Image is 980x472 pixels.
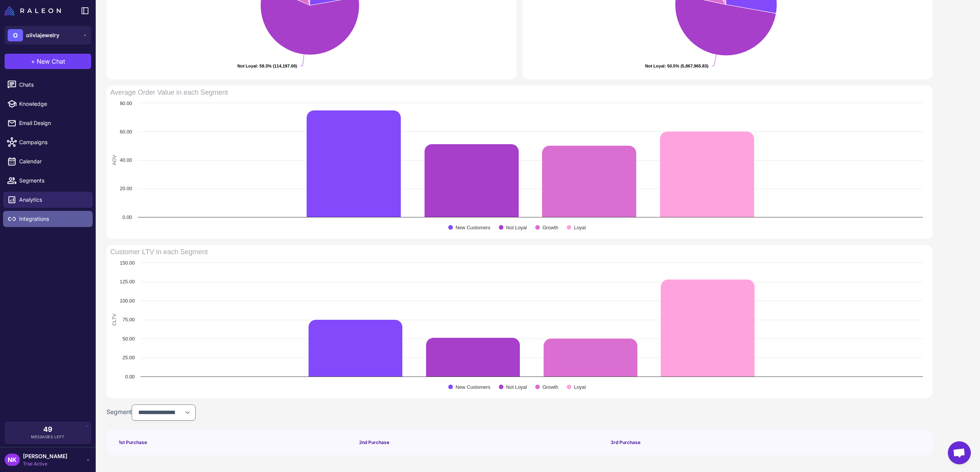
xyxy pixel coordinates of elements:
[110,248,208,256] text: Customer LTV in each Segment
[122,214,132,220] text: 0.00
[456,225,490,230] text: New Customers
[19,176,87,185] span: Segments
[23,460,67,467] span: Trial Active
[237,64,257,68] tspan: Not Loyal
[19,100,87,108] span: Knowledge
[122,355,135,360] text: 25.00
[456,384,490,390] text: New Customers
[19,157,87,166] span: Calendar
[5,454,20,466] div: NK
[237,64,297,68] text: : 59.3% (114,197.00)
[948,441,971,464] div: Open chat
[111,313,117,326] text: CLTV
[645,64,665,68] tspan: Not Loyal
[359,439,389,446] span: 2nd Purchase
[3,192,93,208] a: Analytics
[106,405,933,421] div: Segment
[31,57,35,66] span: +
[3,96,93,112] a: Knowledge
[542,384,558,390] text: Growth
[120,186,132,191] text: 20.00
[611,439,640,446] span: 3rd Purchase
[120,157,132,163] text: 40.00
[37,57,65,66] span: New Chat
[106,86,927,239] svg: Average Order Value in each Segment
[5,54,91,69] button: +New Chat
[5,26,91,44] button: Ooliviajewelry
[122,336,135,342] text: 50.00
[3,211,93,227] a: Integrations
[574,384,586,390] text: Loyal
[542,225,558,230] text: Growth
[506,225,527,230] text: Not Loyal
[5,6,61,15] img: Raleon Logo
[120,129,132,135] text: 60.00
[19,138,87,146] span: Campaigns
[19,119,87,127] span: Email Design
[120,279,135,285] text: 125.00
[106,245,927,398] svg: Customer LTV in each Segment
[110,89,228,96] text: Average Order Value in each Segment
[120,100,132,106] text: 80.00
[26,31,59,39] span: oliviajewelry
[125,374,135,380] text: 0.00
[506,384,527,390] text: Not Loyal
[8,29,23,41] div: O
[3,134,93,150] a: Campaigns
[3,115,93,131] a: Email Design
[574,225,586,230] text: Loyal
[120,260,135,266] text: 150.00
[19,81,87,89] span: Chats
[31,434,65,440] span: Messages Left
[19,215,87,223] span: Integrations
[3,153,93,169] a: Calendar
[120,298,135,304] text: 100.00
[43,426,52,433] span: 49
[119,439,147,446] span: 1st Purchase
[122,317,135,322] text: 75.00
[645,64,709,68] text: : 50.5% (5,867,965.83)
[19,196,87,204] span: Analytics
[111,155,117,165] text: AOV
[3,173,93,189] a: Segments
[3,77,93,93] a: Chats
[23,452,67,460] span: [PERSON_NAME]
[5,6,64,15] a: Raleon Logo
